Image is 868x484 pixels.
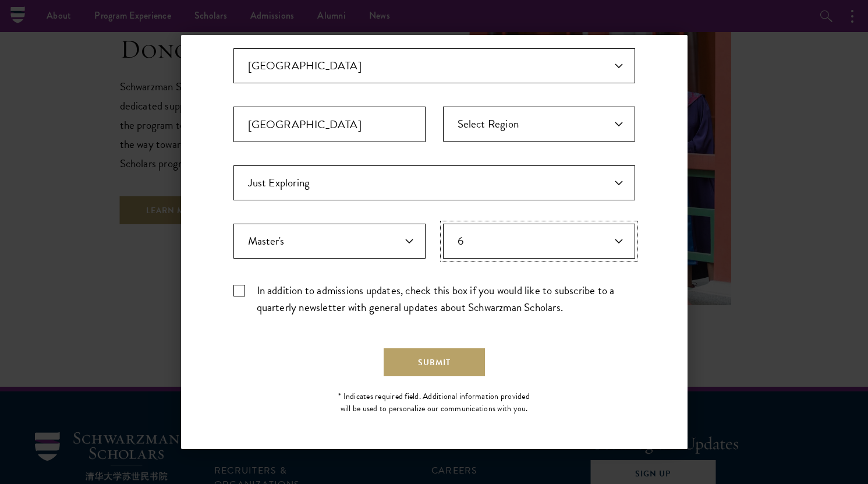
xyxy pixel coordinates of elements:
div: Anticipated Entry Term* [233,165,635,200]
div: * Indicates required field. Additional information provided will be used to personalize our commu... [334,390,534,415]
div: Check this box to receive a quarterly newsletter with general updates about Schwarzman Scholars. [233,282,635,316]
div: Highest Level of Degree?* [233,224,426,259]
div: Years of Post Graduation Experience?* [443,224,635,259]
label: In addition to admissions updates, check this box if you would like to subscribe to a quarterly n... [233,282,635,316]
input: City [233,107,426,142]
button: Submit [384,348,485,376]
